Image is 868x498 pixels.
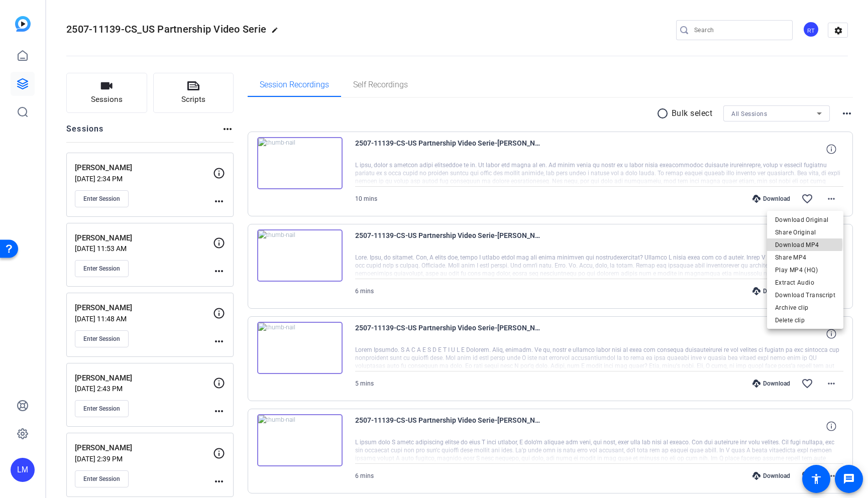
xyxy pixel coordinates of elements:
[775,239,835,251] span: Download MP4
[775,226,835,238] span: Share Original
[775,214,835,226] span: Download Original
[775,264,835,276] span: Play MP4 (HQ)
[775,314,835,326] span: Delete clip
[775,252,835,264] span: Share MP4
[775,277,835,289] span: Extract Audio
[775,302,835,314] span: Archive clip
[775,289,835,301] span: Download Transcript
